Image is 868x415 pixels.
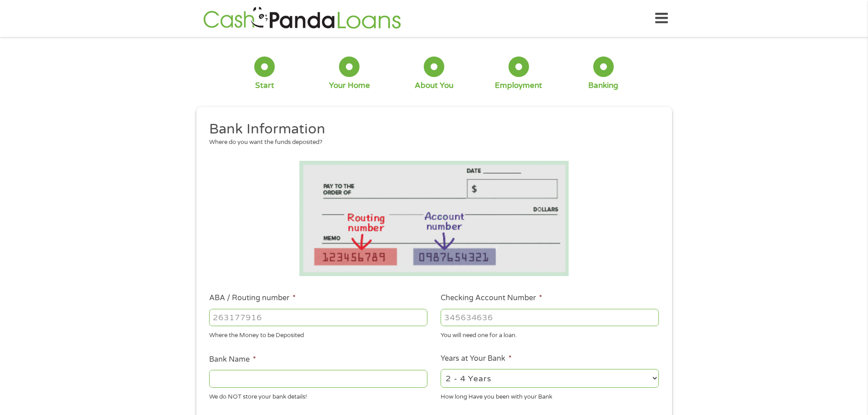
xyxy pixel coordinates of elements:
h2: Bank Information [209,120,652,138]
input: 263177916 [209,309,427,326]
img: Routing number location [299,161,569,276]
img: GetLoanNow Logo [200,5,404,31]
div: We do NOT store your bank details! [209,389,427,401]
div: Employment [495,81,542,91]
div: Your Home [329,81,370,91]
div: Where do you want the funds deposited? [209,138,652,147]
label: Bank Name [209,355,256,364]
input: 345634636 [441,309,659,326]
div: Where the Money to be Deposited [209,328,427,340]
label: ABA / Routing number [209,293,296,303]
div: Start [255,81,274,91]
label: Years at Your Bank [441,354,512,364]
label: Checking Account Number [441,293,542,303]
div: You will need one for a loan. [441,328,659,340]
div: About You [415,81,453,91]
div: How long Have you been with your Bank [441,389,659,401]
div: Banking [588,81,618,91]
